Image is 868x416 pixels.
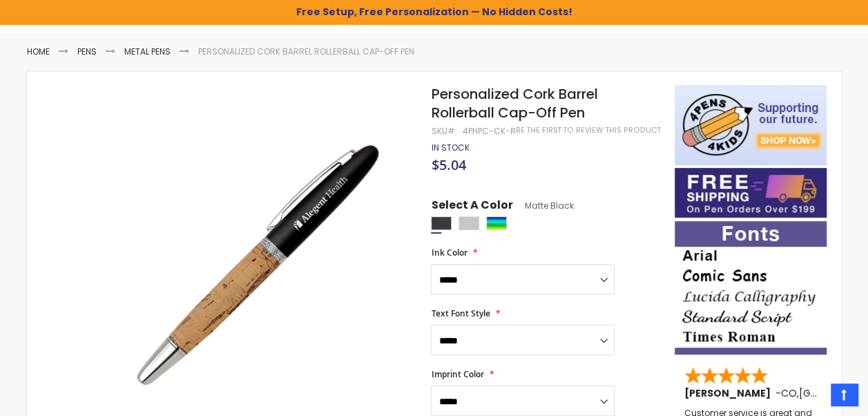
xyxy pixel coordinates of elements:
img: Free shipping on orders over $199 [675,168,827,218]
a: Metal Pens [124,46,171,57]
a: Pens [77,46,97,57]
img: font-personalization-examples [675,221,827,354]
div: Availability [431,142,469,153]
a: Home [27,46,50,57]
div: Silver [459,216,479,230]
span: Text Font Style [431,308,490,319]
span: In stock [431,142,469,153]
img: 4pens 4 kids [675,85,827,165]
div: 4PHPC-CK-R [462,126,515,137]
a: Be the first to review this product [515,125,660,135]
span: Imprint Color [431,368,483,380]
span: Select A Color [431,198,512,216]
span: $5.04 [431,155,465,174]
div: Assorted [486,216,507,230]
span: Matte Black [512,200,573,211]
strong: SKU [431,125,456,137]
span: Personalized Cork Barrel Rollerball Cap-Off Pen [431,84,597,122]
div: Matte Black [431,216,452,230]
span: Ink Color [431,247,467,258]
li: Personalized Cork Barrel Rollerball Cap-Off Pen [198,46,414,57]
